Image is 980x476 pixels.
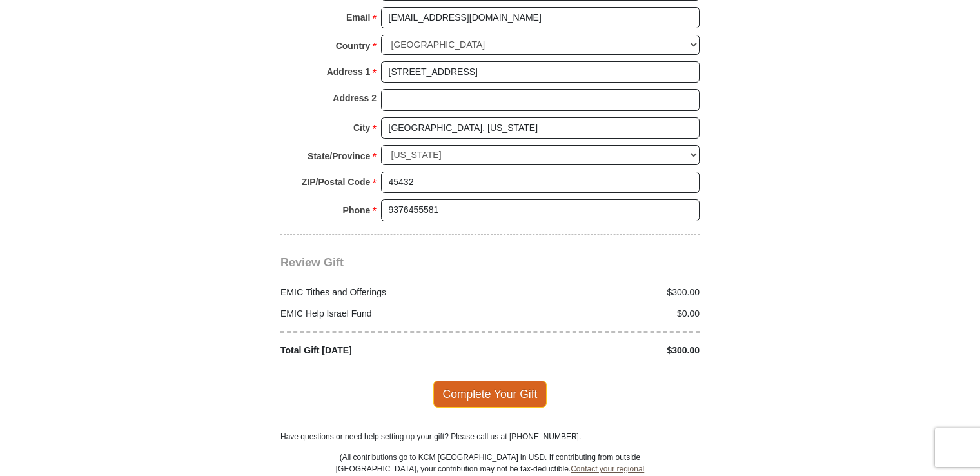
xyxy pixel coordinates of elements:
[327,63,371,81] strong: Address 1
[353,119,370,137] strong: City
[333,89,377,107] strong: Address 2
[490,286,707,299] div: $300.00
[302,173,371,191] strong: ZIP/Postal Code
[274,286,491,299] div: EMIC Tithes and Offerings
[490,307,707,321] div: $0.00
[308,147,370,165] strong: State/Province
[336,37,371,55] strong: Country
[280,431,700,442] p: Have questions or need help setting up your gift? Please call us at [PHONE_NUMBER].
[274,344,491,357] div: Total Gift [DATE]
[343,201,371,219] strong: Phone
[274,307,491,321] div: EMIC Help Israel Fund
[490,344,707,357] div: $300.00
[346,8,370,26] strong: Email
[433,381,547,408] span: Complete Your Gift
[280,256,344,269] span: Review Gift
